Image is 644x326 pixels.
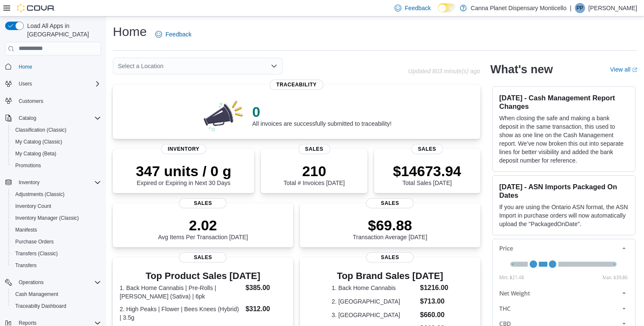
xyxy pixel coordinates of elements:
span: Traceabilty Dashboard [15,303,66,309]
div: Total # Invoices [DATE] [283,163,344,186]
span: Sales [366,252,414,262]
span: Promotions [12,160,101,171]
span: Sales [179,252,227,262]
button: Adjustments (Classic) [8,188,104,200]
span: Sales [366,198,414,208]
dt: 3. [GEOGRAPHIC_DATA] [332,311,417,319]
span: Cash Management [15,291,58,298]
img: Cova [17,4,55,12]
p: $69.88 [353,217,427,234]
a: Feedback [152,26,195,43]
div: Parth Patel [575,3,585,13]
a: Classification (Classic) [12,125,70,135]
span: Feedback [165,30,191,39]
dt: 2. [GEOGRAPHIC_DATA] [332,297,417,306]
span: Home [19,64,32,70]
h3: [DATE] - Cash Management Report Changes [499,94,628,111]
span: Transfers [15,262,36,269]
button: Customers [2,95,104,107]
button: Promotions [8,160,104,171]
a: Adjustments (Classic) [12,189,68,199]
button: Manifests [8,224,104,236]
span: Users [15,79,101,89]
span: Inventory Count [15,203,51,210]
dd: $1216.00 [420,283,448,293]
button: Catalog [2,112,104,124]
span: Sales [298,144,330,154]
span: Promotions [15,162,41,169]
button: Purchase Orders [8,236,104,248]
button: Inventory Manager (Classic) [8,212,104,224]
a: Cash Management [12,289,62,299]
button: Transfers (Classic) [8,248,104,260]
h1: Home [113,23,147,40]
dd: $713.00 [420,296,448,307]
span: Users [19,80,32,87]
dt: 1. Back Home Cannabis | Pre-Rolls | [PERSON_NAME] (Sativa) | 6pk [120,284,242,301]
button: Open list of options [271,63,277,69]
dd: $385.00 [246,283,286,293]
dd: $660.00 [420,310,448,320]
span: Classification (Classic) [12,125,101,135]
span: Operations [15,277,101,287]
span: Transfers (Classic) [15,250,58,257]
button: My Catalog (Classic) [8,136,104,148]
span: Traceability [269,80,323,90]
span: Cash Management [12,289,101,299]
button: Inventory Count [8,200,104,212]
dt: 2. High Peaks | Flower | Bees Knees (Hybrid) | 3.5g [120,305,242,322]
h3: Top Brand Sales [DATE] [332,271,448,281]
div: Transaction Average [DATE] [353,217,427,240]
span: Traceabilty Dashboard [12,301,101,311]
span: Purchase Orders [15,238,54,245]
dd: $312.00 [246,304,286,314]
div: Total Sales [DATE] [393,163,461,186]
span: Inventory [19,179,39,186]
span: Adjustments (Classic) [15,191,64,198]
button: Cash Management [8,288,104,300]
h2: What's new [490,63,553,76]
span: Catalog [19,115,36,122]
a: Customers [15,96,47,106]
h3: Top Product Sales [DATE] [120,271,286,281]
p: 0 [252,103,392,120]
button: Inventory [2,177,104,188]
p: 2.02 [158,217,248,234]
button: Users [15,79,35,89]
span: Inventory [161,144,206,154]
p: If you are using the Ontario ASN format, the ASN Import in purchase orders will now automatically... [499,203,628,228]
p: | [570,3,571,13]
span: Classification (Classic) [15,127,67,133]
a: Inventory Manager (Classic) [12,213,82,223]
button: Catalog [15,113,39,123]
div: Avg Items Per Transaction [DATE] [158,217,248,240]
span: Adjustments (Classic) [12,189,101,199]
a: My Catalog (Classic) [12,137,66,147]
span: Inventory Manager (Classic) [15,215,79,221]
span: Manifests [15,227,37,233]
span: Customers [19,98,43,105]
span: Transfers [12,260,101,271]
button: Users [2,78,104,90]
span: Manifests [12,225,101,235]
dt: 1. Back Home Cannabis [332,284,417,292]
span: Inventory Count [12,201,101,211]
a: My Catalog (Beta) [12,149,60,159]
span: My Catalog (Classic) [12,137,101,147]
span: Sales [411,144,443,154]
span: Customers [15,96,101,106]
input: Dark Mode [438,3,456,12]
button: Operations [15,277,47,287]
a: Manifests [12,225,40,235]
button: Transfers [8,260,104,271]
a: Purchase Orders [12,237,57,247]
span: My Catalog (Beta) [12,149,101,159]
p: When closing the safe and making a bank deposit in the same transaction, this used to show as one... [499,114,628,165]
a: Home [15,62,36,72]
span: Catalog [15,113,101,123]
span: Inventory Manager (Classic) [12,213,101,223]
h3: [DATE] - ASN Imports Packaged On Dates [499,182,628,199]
p: 347 units / 0 g [136,163,231,180]
button: Operations [2,276,104,288]
div: All invoices are successfully submitted to traceability! [252,103,392,127]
